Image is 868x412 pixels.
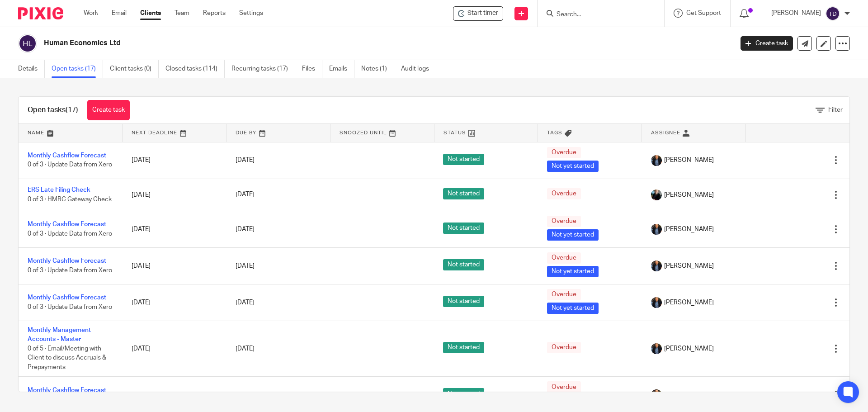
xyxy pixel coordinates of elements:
[28,387,106,393] a: Monthly Cashflow Forecast
[443,342,484,353] span: Not started
[112,9,127,18] a: Email
[651,260,662,271] img: martin-hickman.jpg
[236,346,255,352] span: [DATE]
[547,147,581,158] span: Overdue
[236,157,255,163] span: [DATE]
[443,259,484,270] span: Not started
[140,9,161,18] a: Clients
[664,225,714,234] span: [PERSON_NAME]
[236,299,255,306] span: [DATE]
[401,60,436,78] a: Audit logs
[547,252,581,264] span: Overdue
[28,105,78,115] h1: Open tasks
[87,100,130,120] a: Create task
[236,226,255,232] span: [DATE]
[175,9,189,18] a: Team
[664,190,714,199] span: [PERSON_NAME]
[651,224,662,235] img: martin-hickman.jpg
[443,388,484,399] span: Not started
[28,267,112,274] span: 0 of 3 · Update Data from Xero
[443,130,466,135] span: Status
[28,152,106,159] a: Monthly Cashflow Forecast
[329,60,354,78] a: Emails
[52,60,103,78] a: Open tasks (17)
[18,7,63,19] img: Pixie
[84,9,98,18] a: Work
[771,9,821,18] p: [PERSON_NAME]
[236,263,255,269] span: [DATE]
[547,289,581,300] span: Overdue
[361,60,394,78] a: Notes (1)
[443,223,484,234] span: Not started
[123,321,226,376] td: [DATE]
[443,296,484,307] span: Not started
[18,34,37,53] img: svg%3E
[453,6,503,21] div: Human Economics Ltd
[547,303,599,314] span: Not yet started
[547,188,581,199] span: Overdue
[664,261,714,270] span: [PERSON_NAME]
[651,343,662,354] img: martin-hickman.jpg
[547,229,599,241] span: Not yet started
[651,155,662,166] img: martin-hickman.jpg
[664,344,714,353] span: [PERSON_NAME]
[686,10,721,16] span: Get Support
[28,346,106,370] span: 0 of 5 · Email/Meeting with Client to discuss Accruals & Prepayments
[203,9,226,18] a: Reports
[28,304,112,310] span: 0 of 3 · Update Data from Xero
[443,154,484,165] span: Not started
[340,130,387,135] span: Snoozed Until
[302,60,322,78] a: Files
[165,60,225,78] a: Closed tasks (114)
[651,389,662,400] img: martin-hickman.jpg
[66,106,78,114] span: (17)
[828,107,843,113] span: Filter
[28,258,106,264] a: Monthly Cashflow Forecast
[547,216,581,227] span: Overdue
[28,231,112,237] span: 0 of 3 · Update Data from Xero
[664,390,714,399] span: [PERSON_NAME]
[18,60,45,78] a: Details
[664,298,714,307] span: [PERSON_NAME]
[826,6,840,21] img: svg%3E
[110,60,159,78] a: Client tasks (0)
[556,11,637,19] input: Search
[28,187,90,193] a: ERS Late Filing Check
[651,189,662,200] img: nicky-partington.jpg
[123,142,226,179] td: [DATE]
[44,38,590,48] h2: Human Economics Ltd
[236,192,255,198] span: [DATE]
[123,247,226,284] td: [DATE]
[651,297,662,308] img: martin-hickman.jpg
[664,156,714,165] span: [PERSON_NAME]
[123,284,226,321] td: [DATE]
[443,188,484,199] span: Not started
[123,211,226,247] td: [DATE]
[28,294,106,301] a: Monthly Cashflow Forecast
[547,381,581,393] span: Overdue
[231,60,295,78] a: Recurring tasks (17)
[547,130,562,135] span: Tags
[28,327,91,342] a: Monthly Management Accounts - Master
[547,161,599,172] span: Not yet started
[547,342,581,353] span: Overdue
[467,9,498,18] span: Start timer
[239,9,263,18] a: Settings
[123,179,226,211] td: [DATE]
[28,162,112,168] span: 0 of 3 · Update Data from Xero
[741,36,793,51] a: Create task
[28,196,112,203] span: 0 of 3 · HMRC Gateway Check
[547,266,599,277] span: Not yet started
[28,221,106,227] a: Monthly Cashflow Forecast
